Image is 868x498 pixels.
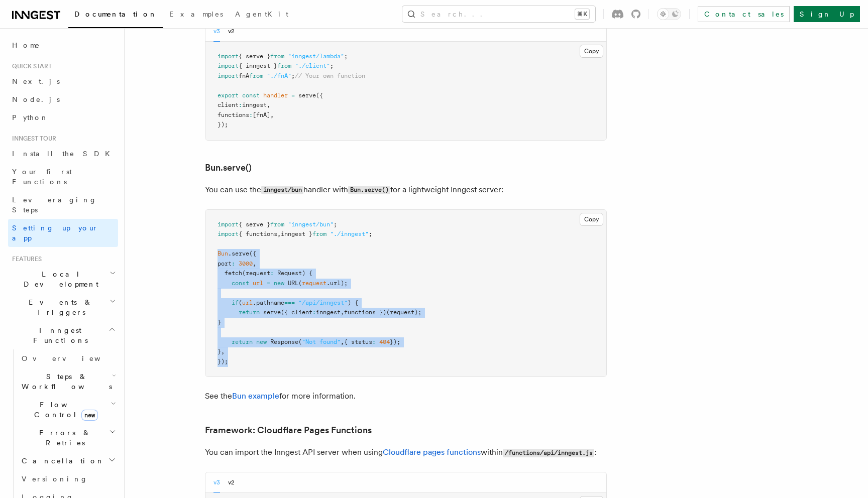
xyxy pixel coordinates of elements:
[221,348,225,355] span: ,
[288,53,344,60] span: "inngest/lambda"
[228,21,235,42] button: v2
[316,309,341,316] span: inngest
[8,145,118,163] a: Install the SDK
[218,53,239,60] span: import
[8,108,118,127] a: Python
[169,10,223,18] span: Examples
[218,111,249,118] span: functions
[218,348,221,355] span: }
[312,309,316,316] span: :
[18,396,118,424] button: Flow Controlnew
[298,92,316,99] span: serve
[344,53,348,60] span: ;
[68,3,163,28] a: Documentation
[657,8,681,20] button: Toggle dark mode
[22,354,125,362] span: Overview
[12,40,40,50] span: Home
[8,321,118,349] button: Inngest Functions
[284,299,295,306] span: ===
[229,3,294,27] a: AgentKit
[218,101,239,108] span: client
[8,297,110,317] span: Events & Triggers
[218,62,239,69] span: import
[267,280,270,287] span: =
[8,265,118,293] button: Local Development
[298,299,348,306] span: "/api/inngest"
[263,92,288,99] span: handler
[277,230,281,237] span: ,
[218,250,228,257] span: Bun
[218,319,221,326] span: }
[12,224,98,242] span: Setting up your app
[270,111,274,118] span: ,
[344,338,372,345] span: { status
[267,72,291,79] span: "./fnA"
[232,338,253,345] span: return
[239,72,249,79] span: fnA
[8,293,118,321] button: Events & Triggers
[205,161,252,175] a: Bun.serve()
[327,280,348,287] span: .url);
[235,10,288,18] span: AgentKit
[295,72,365,79] span: // Your own function
[18,452,118,470] button: Cancellation
[213,21,220,42] button: v3
[372,338,376,345] span: :
[81,410,98,421] span: new
[12,77,60,85] span: Next.js
[232,299,239,306] span: if
[218,121,228,128] span: });
[18,470,118,488] a: Versioning
[302,338,341,345] span: "Not found"
[383,447,481,457] a: Cloudflare pages functions
[575,9,589,19] kbd: ⌘K
[74,10,157,18] span: Documentation
[232,280,249,287] span: const
[277,270,302,277] span: Request
[249,72,263,79] span: from
[330,230,369,237] span: "./inngest"
[369,230,372,237] span: ;
[302,280,327,287] span: request
[281,309,312,316] span: ({ client
[218,260,232,267] span: port
[348,186,390,194] code: Bun.serve()
[8,255,42,263] span: Features
[239,53,270,60] span: { serve }
[239,230,277,237] span: { functions
[22,475,88,483] span: Versioning
[274,280,284,287] span: new
[8,72,118,90] a: Next.js
[205,183,607,197] p: You can use the handler with for a lightweight Inngest server:
[18,456,104,466] span: Cancellation
[225,270,242,277] span: fetch
[18,400,111,420] span: Flow Control
[242,101,267,108] span: inngest
[12,150,116,158] span: Install the SDK
[205,389,607,403] p: See the for more information.
[277,62,291,69] span: from
[249,250,256,257] span: ({
[8,90,118,108] a: Node.js
[8,219,118,247] a: Setting up your app
[8,62,52,70] span: Quick start
[239,221,270,228] span: { serve }
[261,186,303,194] code: inngest/bun
[288,280,298,287] span: URL
[239,101,242,108] span: :
[281,230,312,237] span: inngest }
[218,72,239,79] span: import
[12,168,72,186] span: Your first Functions
[348,299,358,306] span: ) {
[232,391,279,401] a: Bun example
[218,358,228,365] span: });
[298,338,302,345] span: (
[242,299,253,306] span: url
[330,62,334,69] span: ;
[263,309,281,316] span: serve
[205,423,372,437] a: Framework: Cloudflare Pages Functions
[242,270,270,277] span: (request
[288,221,334,228] span: "inngest/bun"
[794,6,860,22] a: Sign Up
[249,111,253,118] span: :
